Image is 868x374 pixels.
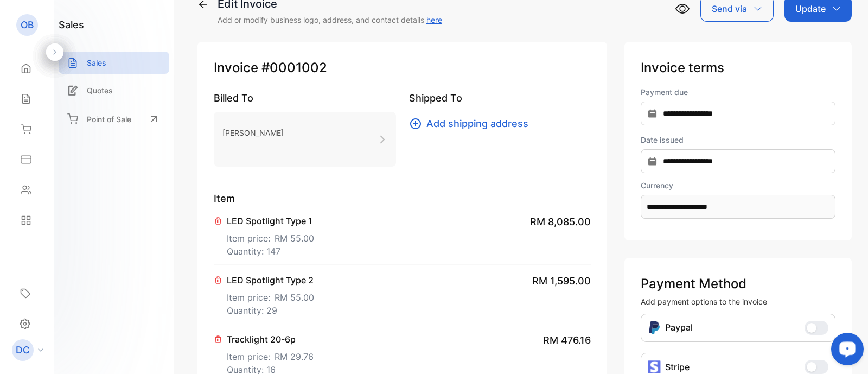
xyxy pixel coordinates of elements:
p: OB [21,18,34,32]
img: icon [648,360,661,373]
p: Sales [87,57,106,68]
p: Quotes [87,85,113,96]
p: Invoice terms [641,58,835,78]
span: RM 55.00 [275,232,314,245]
p: Invoice [214,58,591,78]
span: RM 55.00 [275,291,314,304]
p: Add or modify business logo, address, and contact details [218,14,442,26]
button: Add shipping address [409,116,535,131]
p: Item price: [227,287,314,304]
p: Send via [712,2,747,15]
p: Item price: [227,227,314,245]
p: Billed To [214,91,396,105]
p: Quantity: 147 [227,245,314,258]
p: Item [214,191,591,206]
label: Date issued [641,134,835,145]
span: #0001002 [261,58,327,78]
a: Sales [59,52,169,74]
span: RM 29.76 [275,350,314,363]
label: Payment due [641,86,835,98]
p: LED Spotlight Type 2 [227,274,314,287]
span: RM 1,595.00 [532,274,591,288]
p: Update [795,2,826,15]
p: Point of Sale [87,113,131,125]
iframe: LiveChat chat widget [822,328,868,374]
p: Item price: [227,346,314,363]
p: Payment Method [641,274,835,294]
p: DC [16,343,30,357]
p: Quantity: 29 [227,304,314,317]
a: Quotes [59,79,169,102]
p: Add payment options to the invoice [641,296,835,307]
p: Tracklight 20-6p [227,333,314,346]
a: here [426,15,442,24]
p: [PERSON_NAME] [222,125,284,141]
label: Currency [641,180,835,191]
p: Stripe [665,360,690,373]
span: RM 8,085.00 [530,214,591,229]
p: Paypal [665,321,693,335]
a: Point of Sale [59,107,169,131]
p: Shipped To [409,91,591,105]
span: RM 476.16 [543,333,591,347]
span: Add shipping address [426,116,528,131]
img: Icon [648,321,661,335]
h1: sales [59,17,84,32]
p: LED Spotlight Type 1 [227,214,314,227]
